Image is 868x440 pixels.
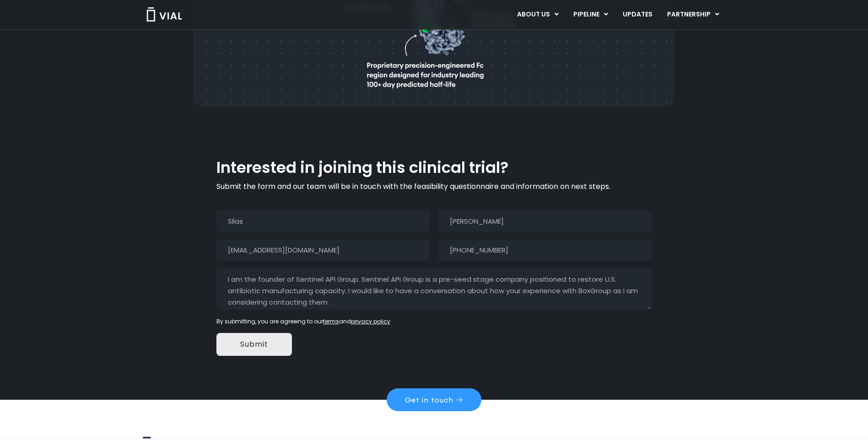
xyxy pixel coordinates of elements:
input: First name* [216,210,430,232]
h2: Interested in joining this clinical trial? [216,159,652,177]
a: privacy policy [351,317,390,325]
div: By submitting, you are agreeing to our and [216,317,652,326]
input: Phone (optional) [438,239,652,261]
a: Get in touch [387,388,481,411]
p: Submit the form and our team will be in touch with the feasibility questionnaire and information ... [216,181,652,192]
input: Email* [216,239,430,261]
input: Last name* [438,210,652,232]
input: Submit [216,333,292,356]
a: ABOUT USMenu Toggle [510,7,566,22]
span: Get in touch [405,396,453,403]
a: PIPELINEMenu Toggle [566,7,615,22]
a: terms [323,317,339,325]
img: Vial Logo [146,7,183,21]
a: PARTNERSHIPMenu Toggle [660,7,727,22]
a: UPDATES [615,7,659,22]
